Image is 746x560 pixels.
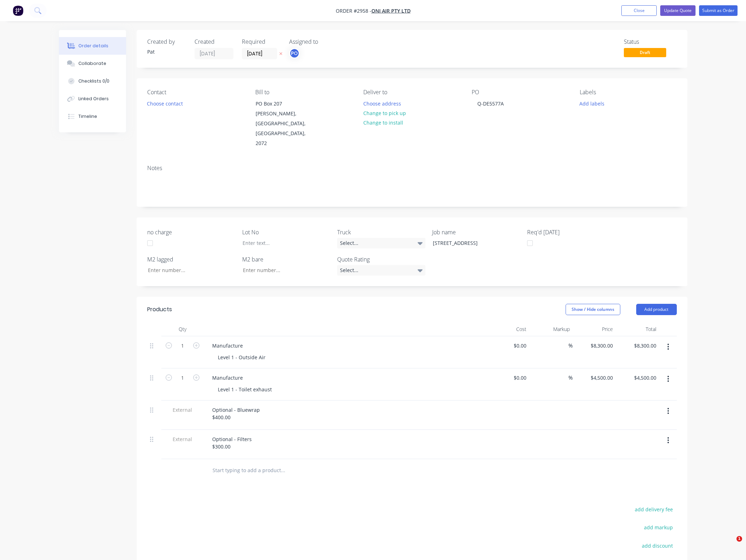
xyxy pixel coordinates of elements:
[212,352,271,362] div: Level 1 - Outside Air
[359,108,410,118] button: Change to pick up
[195,38,233,45] div: Created
[359,98,405,108] button: Choose address
[59,90,126,108] button: Linked Orders
[164,435,201,443] span: External
[337,265,425,276] div: Select...
[566,304,620,315] button: Show / Hide columns
[636,304,677,315] button: Add product
[242,38,281,45] div: Required
[624,48,666,57] span: Draft
[736,536,742,542] span: 1
[699,5,738,16] button: Submit as Order
[576,98,608,108] button: Add labels
[371,7,411,14] a: Oni Air Pty Ltd
[363,89,460,96] div: Deliver to
[337,228,425,236] label: Truck
[147,255,235,264] label: M2 lagged
[568,374,573,382] span: %
[212,463,353,477] input: Start typing to add a product...
[289,48,300,59] button: PO
[472,89,568,96] div: PO
[621,5,657,16] button: Close
[486,322,530,336] div: Cost
[147,89,244,96] div: Contact
[143,98,186,108] button: Choose contact
[631,505,677,514] button: add delivery fee
[147,48,186,55] div: Pat
[207,434,257,452] div: Optional - Filters $300.00
[660,5,696,16] button: Update Quote
[147,228,235,236] label: no charge
[640,523,677,532] button: add markup
[59,37,126,55] button: Order details
[59,72,126,90] button: Checklists 0/0
[207,373,249,383] div: Manufacture
[638,541,677,550] button: add discount
[359,118,407,127] button: Change to install
[212,384,277,395] div: Level 1 - Toilet exhaust
[78,78,109,84] div: Checklists 0/0
[337,255,425,264] label: Quote Rating
[59,55,126,72] button: Collaborate
[164,406,201,414] span: External
[256,109,314,148] div: [PERSON_NAME], [GEOGRAPHIC_DATA], [GEOGRAPHIC_DATA], 2072
[78,113,97,120] div: Timeline
[722,536,739,553] iframe: Intercom live chat
[472,98,509,109] div: Q-DE5577A
[432,228,520,236] label: Job name
[250,98,320,149] div: PO Box 207[PERSON_NAME], [GEOGRAPHIC_DATA], [GEOGRAPHIC_DATA], 2072
[207,341,249,351] div: Manufacture
[161,322,204,336] div: Qty
[242,228,330,236] label: Lot No
[527,228,615,236] label: Req'd [DATE]
[616,322,659,336] div: Total
[336,7,371,14] span: Order #2958 -
[242,255,330,264] label: M2 bare
[59,108,126,125] button: Timeline
[78,96,109,102] div: Linked Orders
[147,165,677,171] div: Notes
[78,60,106,67] div: Collaborate
[580,89,676,96] div: Labels
[289,38,360,45] div: Assigned to
[573,322,616,336] div: Price
[624,38,677,45] div: Status
[147,305,172,314] div: Products
[256,99,314,109] div: PO Box 207
[568,342,573,350] span: %
[78,43,108,49] div: Order details
[13,5,23,16] img: Factory
[255,89,352,96] div: Bill to
[147,38,186,45] div: Created by
[427,238,515,248] div: [STREET_ADDRESS]
[142,265,235,276] input: Enter number...
[237,265,330,276] input: Enter number...
[337,238,425,248] div: Select...
[529,322,573,336] div: Markup
[207,405,265,422] div: Optional - Bluewrap $400.00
